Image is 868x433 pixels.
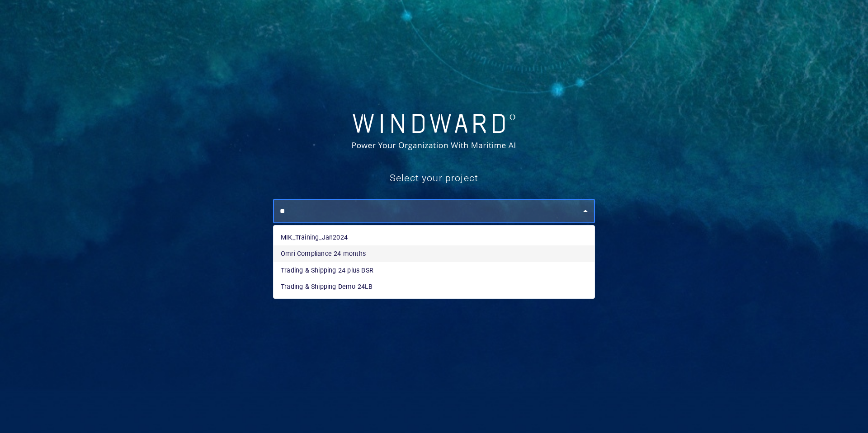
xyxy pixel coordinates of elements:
[830,392,861,426] iframe: Chat
[274,245,594,262] li: Omri Compliance 24 months
[274,278,594,295] li: Trading & Shipping Demo 24LB
[274,229,594,245] li: MIK_Training_Jan2024
[273,172,595,185] h5: Select your project
[274,262,594,278] li: Trading & Shipping 24 plus BSR
[579,205,592,217] button: Close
